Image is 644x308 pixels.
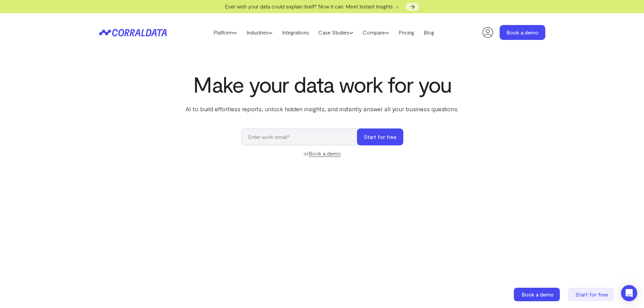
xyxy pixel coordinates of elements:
[500,25,545,40] a: Book a demo
[419,27,439,38] a: Blog
[184,104,460,113] p: AI to build effortless reports, unlock hidden insights, and instantly answer all your business qu...
[568,288,615,301] a: Start for free
[621,285,637,301] div: Open Intercom Messenger
[394,27,419,38] a: Pricing
[241,128,364,145] input: Enter work email*
[241,149,403,158] div: or
[522,291,554,298] span: Book a demo
[358,27,394,38] a: Compare
[314,27,358,38] a: Case Studies
[309,150,341,157] a: Book a demo
[514,288,561,301] a: Book a demo
[225,3,401,9] span: Ever wish your data could explain itself? Now it can. Meet Instant Insights 🪄
[575,291,608,298] span: Start for free
[184,72,460,96] h1: Make your data work for you
[242,27,277,38] a: Industries
[357,128,403,145] button: Start for free
[277,27,314,38] a: Integrations
[209,27,242,38] a: Platform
